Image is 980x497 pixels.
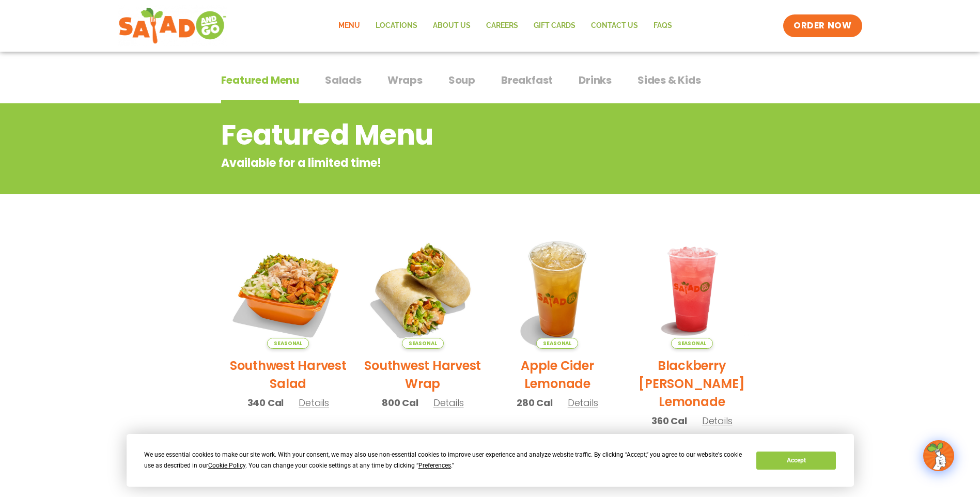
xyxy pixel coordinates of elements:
img: Product photo for Blackberry Bramble Lemonade [632,229,752,349]
div: We use essential cookies to make our site work. With your consent, we may also use non-essential ... [144,449,744,471]
span: ORDER NOW [794,20,851,32]
h2: Blackberry [PERSON_NAME] Lemonade [632,356,752,411]
span: Details [433,396,464,409]
div: Cookie Consent Prompt [127,434,854,487]
span: 280 Cal [517,396,553,410]
img: new-SAG-logo-768×292 [118,5,227,46]
span: 800 Cal [382,396,418,410]
img: wpChatIcon [924,441,953,470]
div: Tabbed content [221,69,759,104]
span: Cookie Policy [208,462,245,469]
span: Wraps [387,72,423,88]
a: Menu [331,14,368,38]
span: Seasonal [671,338,713,349]
span: Salads [325,72,362,88]
a: Careers [478,14,526,38]
span: Details [702,414,733,427]
a: Contact Us [583,14,646,38]
a: ORDER NOW [783,14,862,37]
img: Product photo for Southwest Harvest Wrap [363,229,483,349]
button: Accept [756,452,836,470]
span: Featured Menu [221,72,299,88]
span: Seasonal [267,338,309,349]
a: About Us [425,14,478,38]
h2: Southwest Harvest Wrap [363,356,483,393]
h2: Apple Cider Lemonade [498,356,617,393]
span: Breakfast [501,72,553,88]
span: Drinks [579,72,612,88]
img: Product photo for Apple Cider Lemonade [498,229,617,349]
a: Locations [368,14,425,38]
span: Details [568,396,598,409]
a: GIFT CARDS [526,14,583,38]
span: Seasonal [536,338,578,349]
span: Seasonal [402,338,444,349]
span: Soup [448,72,475,88]
nav: Menu [331,14,680,38]
span: Details [299,396,329,409]
span: 340 Cal [247,396,284,410]
h2: Southwest Harvest Salad [229,356,348,393]
span: Sides & Kids [637,72,701,88]
p: Available for a limited time! [221,154,676,172]
a: FAQs [646,14,680,38]
span: 360 Cal [651,414,687,428]
img: Product photo for Southwest Harvest Salad [229,229,348,349]
span: Preferences [418,462,451,469]
h2: Featured Menu [221,114,676,156]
